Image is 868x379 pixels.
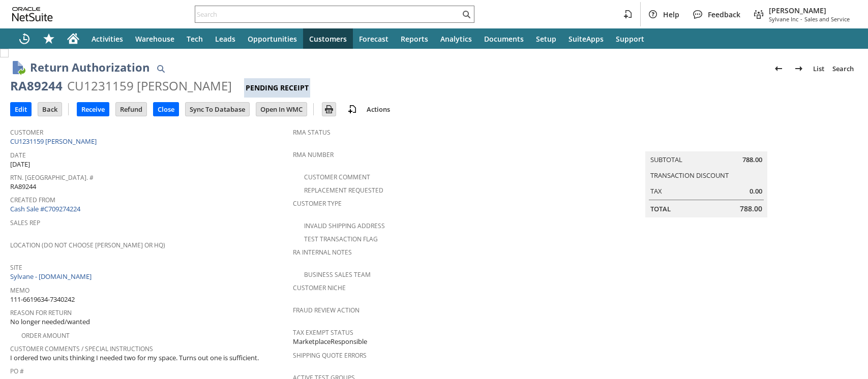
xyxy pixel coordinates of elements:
svg: Recent Records [18,33,31,45]
a: RA Internal Notes [293,248,352,257]
input: Close [154,103,178,116]
input: Refund [116,103,146,116]
span: SuiteApps [568,34,604,44]
a: Customer Comment [304,173,370,181]
a: Tax [650,186,662,196]
a: Reason For Return [10,308,72,317]
a: Actions [363,105,394,114]
img: Next [793,62,805,75]
a: Customer Niche [293,283,346,292]
a: Subtotal [650,155,682,164]
a: Cash Sale #C709274224 [10,204,80,213]
div: RA89244 [10,78,63,94]
a: Created From [10,196,55,204]
input: Receive [77,103,109,116]
span: Leads [215,34,235,44]
a: PO # [10,367,24,375]
img: Quick Find [155,62,167,75]
span: 111-6619634-7340242 [10,295,75,304]
a: Tech [181,28,209,49]
a: CU1231159 [PERSON_NAME] [10,137,99,146]
a: Documents [478,28,530,49]
div: Pending Receipt [244,78,310,98]
a: List [809,60,828,77]
a: Test Transaction Flag [304,235,378,243]
span: - [800,15,802,23]
span: Tech [187,34,203,44]
span: Feedback [708,10,740,19]
a: Fraud Review Action [293,306,360,314]
a: Warehouse [129,28,181,49]
h1: Return Authorization [30,59,149,76]
a: Transaction Discount [650,171,729,180]
a: Recent Records [12,28,37,49]
svg: logo [12,7,53,21]
a: Search [828,60,858,77]
a: Replacement Requested [304,186,383,195]
span: 788.00 [742,155,762,165]
input: Open In WMC [256,103,307,116]
span: Customers [309,34,347,44]
a: Date [10,151,26,160]
span: Support [616,34,644,44]
a: Customer [10,128,43,137]
a: Rtn. [GEOGRAPHIC_DATA]. # [10,173,94,182]
div: CU1231159 [PERSON_NAME] [67,78,232,94]
svg: Home [67,33,79,45]
input: Print [322,103,336,116]
a: Customer Type [293,199,342,208]
a: Order Amount [21,331,70,340]
input: Edit [11,103,31,116]
span: No longer needed/wanted [10,317,90,327]
span: [PERSON_NAME] [769,6,850,15]
a: Reports [395,28,434,49]
a: Tax Exempt Status [293,328,353,337]
a: Memo [10,286,29,295]
img: Print [323,103,335,115]
span: Warehouse [135,34,174,44]
span: MarketplaceResponsible [293,337,367,346]
span: RA89244 [10,182,36,192]
a: Location (Do Not Choose [PERSON_NAME] or HQ) [10,241,165,249]
span: Sylvane Inc [769,15,798,23]
a: Customer Comments / Special Instructions [10,344,153,353]
span: 788.00 [740,204,762,214]
span: Setup [536,34,556,44]
a: Opportunities [242,28,303,49]
span: 0.00 [750,186,762,196]
a: Forecast [353,28,395,49]
a: Analytics [434,28,478,49]
span: Sales and Service [804,15,850,23]
a: Business Sales Team [304,270,371,279]
a: Support [610,28,650,49]
img: add-record.svg [346,103,358,115]
span: Activities [92,34,123,44]
a: SuiteApps [562,28,610,49]
a: Leads [209,28,242,49]
div: Shortcuts [37,28,61,49]
input: Sync To Database [186,103,249,116]
svg: Shortcuts [43,33,55,45]
span: Documents [484,34,524,44]
a: RMA Status [293,128,331,137]
a: Setup [530,28,562,49]
a: RMA Number [293,150,334,159]
a: Sales Rep [10,218,40,227]
img: Previous [772,62,785,75]
a: Shipping Quote Errors [293,351,367,360]
input: Search [195,8,460,20]
span: Analytics [440,34,472,44]
a: Customers [303,28,353,49]
a: Total [650,204,671,213]
caption: Summary [645,135,767,151]
span: Help [663,10,679,19]
a: Home [61,28,85,49]
a: Sylvane - [DOMAIN_NAME] [10,272,94,281]
a: Site [10,263,22,272]
span: I ordered two units thinking I needed two for my space. Turns out one is sufficient. [10,353,259,363]
svg: Search [460,8,472,20]
span: Reports [401,34,428,44]
input: Back [38,103,62,116]
a: Activities [85,28,129,49]
span: [DATE] [10,160,30,169]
